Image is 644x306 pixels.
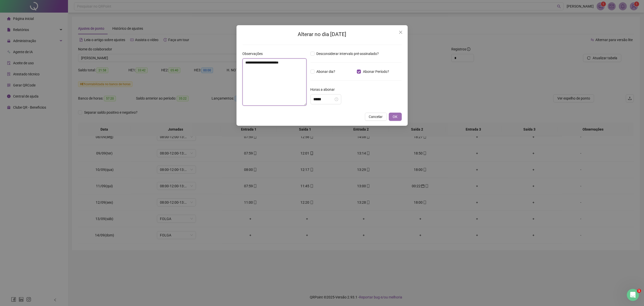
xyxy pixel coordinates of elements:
span: close [399,30,403,34]
button: Cancelar [365,113,387,121]
label: Observações [243,51,266,56]
button: OK [389,113,402,121]
span: Cancelar [369,114,383,119]
h2: Alterar no dia [DATE] [243,30,402,39]
span: Abonar dia? [315,69,337,74]
span: Desconsiderar intervalo pré-assinalado? [315,51,381,56]
span: Abonar Período? [361,69,391,74]
label: Horas a abonar [311,87,338,92]
span: 1 [637,289,641,293]
span: OK [393,114,398,119]
iframe: Intercom live chat [627,289,639,301]
button: Close [397,28,405,36]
